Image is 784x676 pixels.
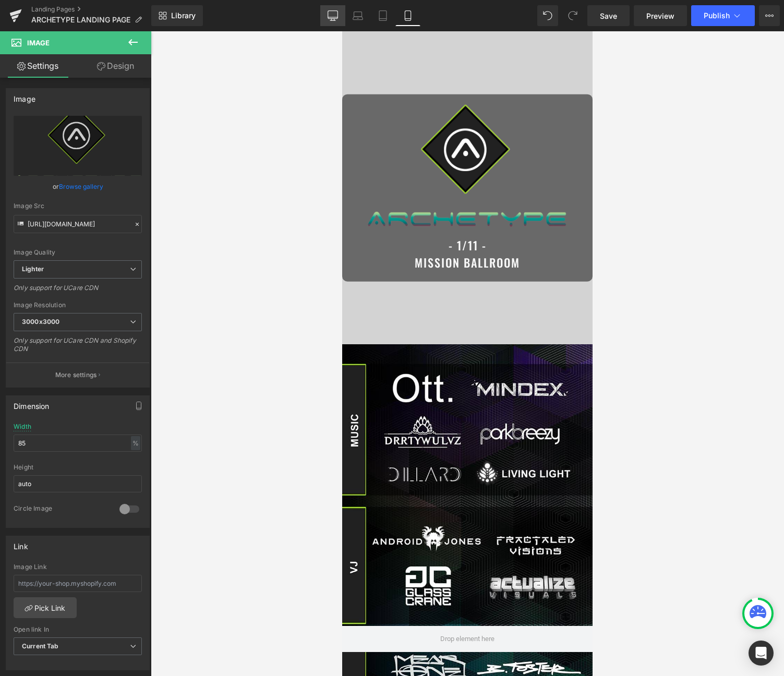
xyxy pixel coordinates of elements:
span: Library [171,11,196,20]
a: Landing Pages [31,5,151,14]
div: Image Quality [14,249,142,256]
span: Publish [704,11,730,20]
button: More [759,5,780,26]
a: New Library [151,5,203,26]
span: Save [600,10,617,21]
input: https://your-shop.myshopify.com [14,575,142,592]
b: Lighter [22,265,44,273]
input: auto [14,434,142,452]
div: Height [14,464,142,471]
input: Link [14,215,142,233]
div: Width [14,423,31,430]
p: More settings [55,370,97,380]
a: Mobile [395,5,420,26]
div: Circle Image [14,504,109,515]
div: Link [14,536,28,551]
div: Dimension [14,396,50,411]
button: Publish [691,5,755,26]
div: Open link In [14,626,142,633]
div: Image Src [14,202,142,210]
div: Image Link [14,563,142,571]
div: or [14,181,142,192]
a: Pick Link [14,597,77,618]
a: Tablet [370,5,395,26]
div: Only support for UCare CDN and Shopify CDN [14,336,142,360]
span: Image [27,39,50,47]
b: Current Tab [22,642,59,650]
span: - 1/11 - MISSION BALLROOM [73,205,178,239]
button: Undo [537,5,558,26]
div: Image [14,89,35,103]
div: Open Intercom Messenger [749,641,774,666]
a: Design [78,54,153,78]
a: Desktop [320,5,345,26]
div: Only support for UCare CDN [14,284,142,299]
span: Preview [646,10,674,21]
input: auto [14,475,142,492]
span: ARCHETYPE LANDING PAGE [31,16,130,24]
button: Redo [562,5,583,26]
a: Browse gallery [59,177,103,196]
b: 3000x3000 [22,318,59,325]
div: % [131,436,140,450]
button: More settings [6,363,149,387]
div: Image Resolution [14,301,142,309]
a: Laptop [345,5,370,26]
a: Preview [634,5,687,26]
